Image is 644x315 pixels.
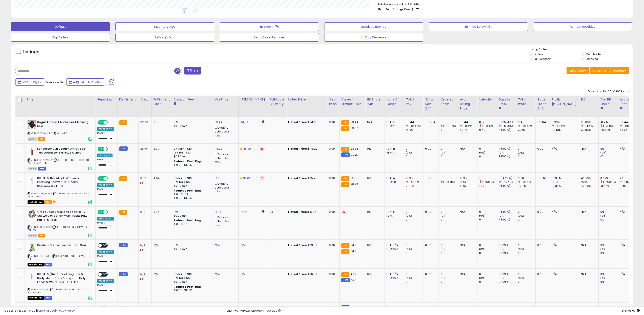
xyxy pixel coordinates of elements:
a: N/A [215,243,220,247]
small: (-0.39%) [622,124,633,128]
a: N/A [215,272,220,276]
b: Short Term Storage Fees: [378,8,411,11]
div: $0.30 min [174,214,209,218]
div: Amazon AI * [97,183,114,187]
div: 4.94 [153,176,168,180]
a: N/A [153,243,159,247]
img: 31L70mH9AmL._SL40_.jpg [28,176,36,185]
a: B00TYQAW5Y [36,158,53,162]
img: 51CKZ3mb26L._SL40_.jpg [28,210,36,219]
small: Avg BB Share. [600,106,603,110]
div: 18.35% [552,184,579,188]
a: 64.00 [240,120,248,124]
small: Amazon Fees. [174,102,176,106]
a: 19.95 [215,176,221,180]
div: 0.00 [329,176,336,180]
div: 53.44 [406,120,423,124]
button: 30 Day Decrease [324,33,423,42]
b: Listed Price: [288,147,308,151]
div: $15.95 [288,210,324,214]
div: N/A [581,210,595,214]
small: (0%) [440,151,446,154]
small: (-68.03%) [521,124,533,128]
div: N/A [552,210,576,214]
a: N/A [240,272,246,276]
span: 33.98 [351,147,358,151]
div: Avg Selling Price [460,97,476,111]
div: 0 [440,155,458,158]
button: Last 7 Days [15,78,44,86]
b: Reduced Prof. Rng. [174,159,202,163]
small: FBA [119,176,127,181]
span: OFF [107,121,114,124]
div: 0 [479,210,497,214]
a: B07P6Q2G97 [36,192,52,195]
div: $10.01 - $10.83 [174,163,209,167]
small: (0%) [406,214,412,218]
button: Actions [610,67,629,74]
div: ASIN: [28,210,92,237]
div: BB Share 24h. [367,97,383,106]
a: 6.00 [153,147,159,151]
button: Top Sellers [11,33,110,42]
div: 3.66 [518,176,535,180]
div: 15% [174,210,209,214]
div: 33 [270,210,283,214]
span: All listings currently available for purchase on Amazon [28,137,37,141]
div: FBM: 1 [386,214,401,218]
div: 219.45 [406,184,423,188]
label: Archived [586,57,598,61]
div: 6 (85.71%) [499,120,516,124]
div: $0.30 min [174,155,209,158]
div: FBA: 18 [386,210,401,214]
button: Filters [184,67,201,75]
button: BB Drop in 7d [220,22,319,31]
button: Default [11,22,110,31]
div: $0.30 min [174,184,209,188]
div: Fulfillment Cost [153,97,170,106]
div: 0.00 [537,147,547,151]
a: 17.42 [240,210,247,214]
button: Aug-24 - Aug-30 [66,78,104,86]
div: 7 (100%) [499,155,516,158]
h5: Listings [23,49,39,55]
div: 0% [600,147,618,151]
a: Terms of Use [37,309,55,313]
small: (-85.71%) [501,180,513,184]
small: FBA [341,176,349,181]
span: 20.29 [351,182,358,186]
a: N/A [140,243,145,247]
div: 53.65 [620,128,637,132]
div: Ordered Items [440,97,456,106]
span: | SKU: AB10 [53,132,68,135]
small: (0%) [479,151,485,154]
div: Num of Comp. [386,97,402,106]
div: FBA: 2 [386,120,401,124]
div: 0.00 [329,210,336,214]
small: (0%) [406,151,412,154]
small: (0%) [460,180,466,184]
div: 15% for > $10 [174,151,209,155]
a: 8.36 [140,176,146,180]
a: Privacy Policy [56,309,75,313]
div: 0 [406,155,423,158]
div: $10.01 - $10.83 [174,196,209,200]
div: 0% [367,210,381,214]
div: Preset: [97,132,114,141]
div: Fulfillment [119,97,137,102]
small: (-90.91%) [443,180,455,184]
a: 32.69 [243,176,251,180]
small: (0%) [552,180,558,184]
small: (-95.06%) [603,180,616,184]
div: 19.95 [460,184,477,188]
a: B07GL6S7F5 [36,254,51,258]
div: 46.57% [600,128,618,132]
span: All listings currently available for purchase on Amazon [28,167,37,170]
div: Title [26,97,94,102]
div: 0% [367,147,381,151]
div: 8% for <= $10 [174,176,209,180]
div: 18.35% [552,176,579,180]
small: (-3.54%) [554,124,565,128]
small: (0%) [518,151,524,154]
div: 53.44 [460,120,477,124]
